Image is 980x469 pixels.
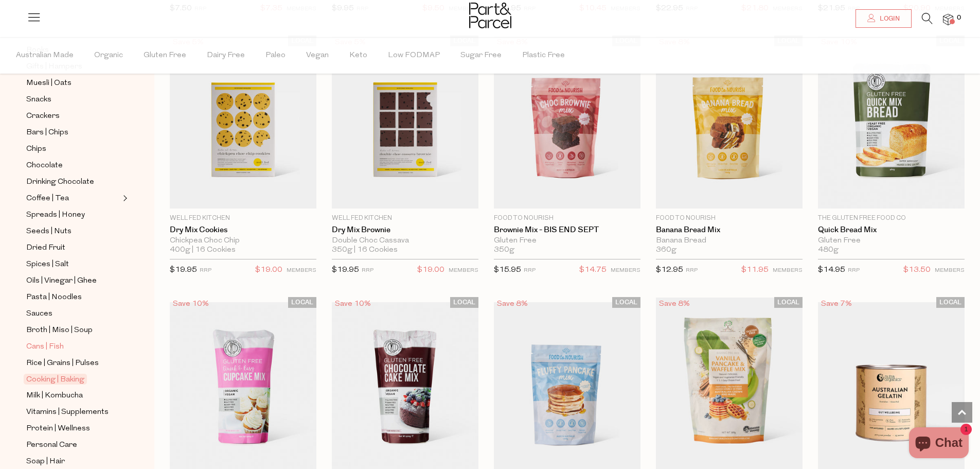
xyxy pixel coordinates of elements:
div: Save 7% [818,297,855,311]
div: Chickpea Choc Chip [170,236,316,246]
a: Snacks [26,93,120,106]
a: Dried Fruit [26,241,120,254]
a: Spreads | Honey [26,209,120,221]
small: MEMBERS [773,268,803,273]
span: Dairy Free [207,38,245,74]
div: Banana Bread [656,236,803,246]
span: Dried Fruit [26,242,65,254]
span: Australian Made [16,38,74,74]
a: Oils | Vinegar | Ghee [26,274,120,287]
span: Chocolate [26,160,63,172]
div: Save 8% [494,297,531,311]
img: Banana Bread Mix [656,36,803,209]
a: Drinking Chocolate [26,176,120,188]
span: 480g [818,246,839,255]
a: 0 [943,14,953,25]
span: $15.95 [494,266,521,274]
a: Login [856,9,912,28]
span: Cans | Fish [26,341,64,353]
span: 350g | 16 Cookies [332,246,398,255]
a: Chips [26,143,120,155]
a: Brownie Mix - BIS END SEPT [494,225,640,235]
p: Well Fed Kitchen [332,214,478,223]
a: Spices | Salt [26,258,120,271]
span: LOCAL [450,297,478,308]
a: Vitamins | Supplements [26,406,120,419]
a: Chocolate [26,159,120,172]
div: Gluten Free [494,236,640,246]
small: RRP [200,268,211,273]
a: Dry Mix Cookies [170,225,316,235]
small: RRP [524,268,536,273]
span: 360g [656,246,676,255]
inbox-online-store-chat: Shopify online store chat [906,427,972,461]
span: Sugar Free [460,38,502,74]
small: RRP [848,268,860,273]
span: Login [877,14,900,23]
a: Muesli | Oats [26,77,120,90]
a: Milk | Kombucha [26,389,120,402]
span: LOCAL [774,297,803,308]
a: Quick Bread Mix [818,225,965,235]
a: Pasta | Noodles [26,291,120,304]
span: Organic [94,38,123,74]
span: Paleo [265,38,286,74]
span: Protein | Wellness [26,423,90,435]
img: Brownie Mix - BIS END SEPT [494,36,640,209]
img: Part&Parcel [469,3,511,28]
p: Food to Nourish [656,214,803,223]
a: Coffee | Tea [26,192,120,205]
a: Crackers [26,110,120,123]
span: Spices | Salt [26,258,69,271]
img: Dry Mix Cookies [170,36,316,209]
span: 400g | 16 Cookies [170,246,236,255]
span: $14.75 [579,264,607,277]
span: Sauces [26,308,52,320]
div: Double Choc Cassava [332,236,478,246]
div: Save 10% [170,297,212,311]
span: Broth | Miso | Soup [26,324,93,337]
small: MEMBERS [611,268,640,273]
p: The Gluten Free Food Co [818,214,965,223]
span: Spreads | Honey [26,209,85,221]
span: Muesli | Oats [26,77,72,90]
span: Snacks [26,94,51,106]
a: Dry Mix Brownie [332,225,478,235]
span: Vitamins | Supplements [26,406,109,419]
span: LOCAL [612,297,640,308]
span: Coffee | Tea [26,193,69,205]
span: $12.95 [656,266,683,274]
div: Save 10% [332,297,374,311]
span: Gluten Free [144,38,186,74]
span: $13.50 [903,264,931,277]
span: Low FODMAP [388,38,440,74]
button: Expand/Collapse Coffee | Tea [120,192,128,204]
small: RRP [686,268,698,273]
span: Milk | Kombucha [26,390,83,402]
span: Oils | Vinegar | Ghee [26,275,97,287]
span: Soap | Hair [26,456,65,468]
span: $19.95 [332,266,359,274]
a: Sauces [26,307,120,320]
small: MEMBERS [449,268,478,273]
p: Well Fed Kitchen [170,214,316,223]
span: Personal Care [26,439,77,451]
a: Protein | Wellness [26,422,120,435]
span: Rice | Grains | Pulses [26,357,99,370]
a: Soap | Hair [26,455,120,468]
span: LOCAL [936,297,965,308]
span: Plastic Free [522,38,565,74]
a: Banana Bread Mix [656,225,803,235]
div: Gluten Free [818,236,965,246]
span: 350g [494,246,514,255]
span: Keto [349,38,367,74]
small: MEMBERS [287,268,316,273]
a: Cans | Fish [26,340,120,353]
img: Quick Bread Mix [818,36,965,209]
small: MEMBERS [935,268,965,273]
div: Save 8% [656,297,693,311]
a: Personal Care [26,439,120,451]
span: Vegan [306,38,329,74]
a: Seeds | Nuts [26,225,120,238]
span: Drinking Chocolate [26,176,94,188]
